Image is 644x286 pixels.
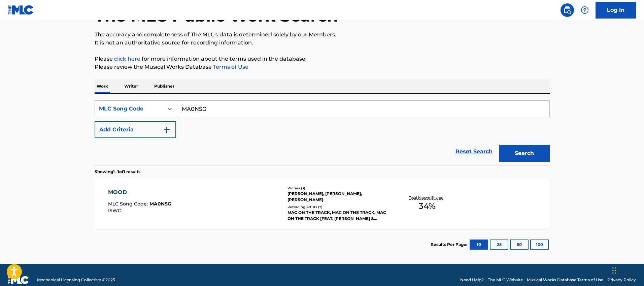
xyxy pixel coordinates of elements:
[99,105,160,113] div: MLC Song Code
[490,240,508,250] button: 25
[460,277,484,283] a: Need Help?
[108,201,149,207] span: MLC Song Code :
[409,195,445,200] p: Total Known Shares:
[95,169,140,175] p: Showing 1 - 1 of 1 results
[452,144,496,159] a: Reset Search
[95,100,550,165] form: Search Form
[95,121,176,138] button: Add Criteria
[470,240,488,250] button: 10
[530,240,549,250] button: 100
[163,126,171,134] img: 9d2ae6d4665cec9f34b9.svg
[419,200,435,212] span: 34 %
[95,55,550,63] p: Please for more information about the terms used in the database.
[578,3,591,17] div: Help
[561,3,574,17] a: Public Search
[287,186,389,191] div: Writers ( 3 )
[95,39,550,47] p: It is not an authoritative source for recording information.
[488,277,523,283] a: The MLC Website
[607,277,636,283] a: Privacy Policy
[108,208,124,214] span: ISWC :
[8,5,34,15] img: MLC Logo
[596,2,636,19] a: Log In
[37,277,115,283] span: Mechanical Licensing Collective © 2025
[95,178,550,229] a: MOODMLC Song Code:MA0NSGISWC:Writers (3)[PERSON_NAME], [PERSON_NAME], [PERSON_NAME]Recording Arti...
[108,188,171,196] div: MOOD
[149,201,171,207] span: MA0NSG
[563,6,571,14] img: search
[152,79,176,93] p: Publisher
[431,242,469,248] p: Results Per Page:
[287,204,389,210] div: Recording Artists ( 7 )
[212,64,248,70] a: Terms of Use
[510,240,529,250] button: 50
[122,79,140,93] p: Writer
[95,31,550,39] p: The accuracy and completeness of The MLC's data is determined solely by our Members.
[499,145,550,162] button: Search
[581,6,589,14] img: help
[287,210,389,222] div: MAC ON THE TRACK, MAC ON THE TRACK, MAC ON THE TRACK [FEAT. [PERSON_NAME] & SENSUGANG], MAC ON TH...
[114,56,140,62] a: click here
[610,254,644,286] iframe: Chat Widget
[527,277,603,283] a: Musical Works Database Terms of Use
[287,191,389,203] div: [PERSON_NAME], [PERSON_NAME], [PERSON_NAME]
[95,79,110,93] p: Work
[8,276,29,284] img: logo
[612,260,616,281] div: Drag
[95,63,550,71] p: Please review the Musical Works Database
